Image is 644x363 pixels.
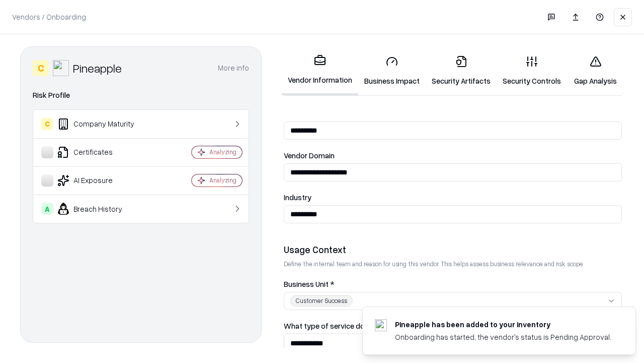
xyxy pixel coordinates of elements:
[41,174,162,187] div: AI Exposure
[567,47,624,94] a: Gap Analysis
[33,89,249,101] div: Risk Profile
[41,118,162,130] div: Company Maturity
[284,322,622,330] label: What type of service does the vendor provide? *
[284,244,622,256] div: Usage Context
[290,295,353,307] div: Customer Success
[395,332,611,342] div: Onboarding has started, the vendor's status is Pending Approval.
[375,319,387,331] img: pineappleenergy.com
[497,47,567,94] a: Security Controls
[41,203,162,215] div: Breach History
[41,146,162,158] div: Certificates
[358,47,426,94] a: Business Impact
[53,60,69,76] img: Pineapple
[284,292,622,310] button: Customer Success
[41,203,53,215] div: A
[284,260,622,268] p: Define the internal team and reason for using this vendor. This helps assess business relevance a...
[209,176,236,185] div: Analyzing
[284,280,622,288] label: Business Unit *
[41,118,53,130] div: C
[218,59,249,77] button: More info
[12,12,86,22] p: Vendors / Onboarding
[209,148,236,156] div: Analyzing
[33,60,49,76] div: C
[284,152,622,159] label: Vendor Domain
[282,46,358,95] a: Vendor Information
[73,60,122,76] div: Pineapple
[395,319,611,330] div: Pineapple has been added to your inventory
[426,47,497,94] a: Security Artifacts
[284,194,622,201] label: Industry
